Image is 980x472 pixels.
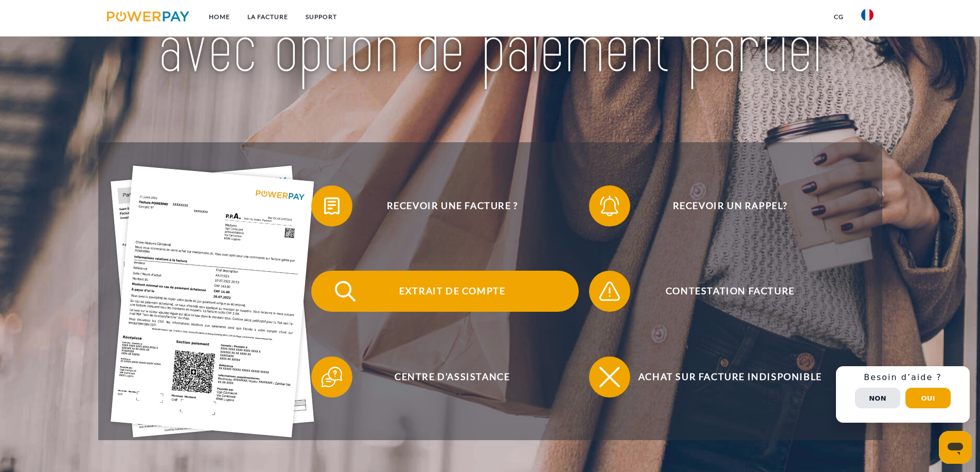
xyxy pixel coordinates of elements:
img: qb_bell.svg [597,193,622,219]
span: Extrait de compte [326,271,578,312]
button: Extrait de compte [311,271,579,312]
span: Recevoir une facture ? [326,185,578,226]
button: Oui [905,388,951,408]
img: fr [861,9,874,21]
button: Contestation Facture [589,271,857,312]
span: Contestation Facture [604,271,856,312]
button: Non [855,388,900,408]
span: Recevoir un rappel? [604,185,856,226]
button: Recevoir une facture ? [311,185,579,226]
span: Centre d'assistance [326,356,578,398]
button: Recevoir un rappel? [589,185,857,226]
a: Support [297,8,346,26]
h3: Besoin d’aide ? [842,372,964,383]
img: qb_search.svg [332,278,358,304]
img: single_invoice_powerpay_fr.jpg [111,166,314,438]
img: qb_bill.svg [319,193,345,219]
iframe: Bouton de lancement de la fenêtre de messagerie [939,431,972,464]
a: CG [825,8,852,26]
a: LA FACTURE [239,8,297,26]
button: Centre d'assistance [311,356,579,398]
img: qb_help.svg [319,364,345,390]
img: logo-powerpay.svg [107,11,190,22]
div: Schnellhilfe [836,366,970,423]
button: Achat sur facture indisponible [589,356,857,398]
img: qb_warning.svg [597,278,622,304]
span: Achat sur facture indisponible [604,356,856,398]
a: Home [200,8,239,26]
img: qb_close.svg [597,364,622,390]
